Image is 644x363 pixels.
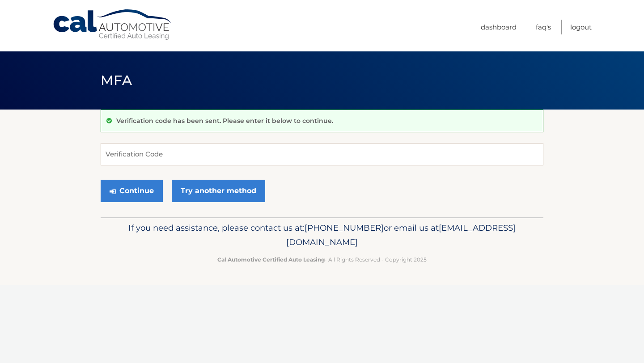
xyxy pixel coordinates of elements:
[536,20,551,34] a: FAQ's
[106,255,538,264] p: - All Rights Reserved - Copyright 2025
[101,72,132,89] span: MFA
[286,223,516,247] span: [EMAIL_ADDRESS][DOMAIN_NAME]
[101,143,543,165] input: Verification Code
[217,256,325,263] strong: Cal Automotive Certified Auto Leasing
[106,221,538,249] p: If you need assistance, please contact us at: or email us at
[481,20,517,34] a: Dashboard
[101,180,163,202] button: Continue
[52,9,173,41] a: Cal Automotive
[570,20,592,34] a: Logout
[116,117,333,125] p: Verification code has been sent. Please enter it below to continue.
[172,180,265,202] a: Try another method
[305,223,384,233] span: [PHONE_NUMBER]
